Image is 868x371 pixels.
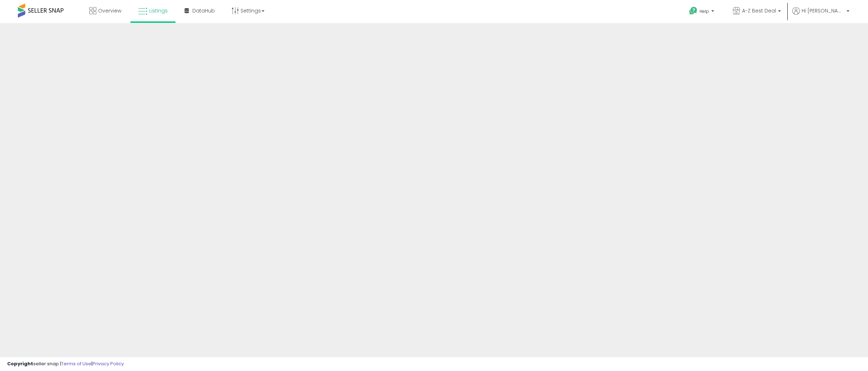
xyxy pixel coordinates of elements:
[742,7,776,14] span: A-Z Best Deal
[683,1,721,23] a: Help
[802,7,844,14] span: Hi [PERSON_NAME]
[192,7,215,14] span: DataHub
[792,7,849,23] a: Hi [PERSON_NAME]
[700,8,709,14] span: Help
[149,7,168,14] span: Listings
[98,7,121,14] span: Overview
[689,6,698,15] i: Get Help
